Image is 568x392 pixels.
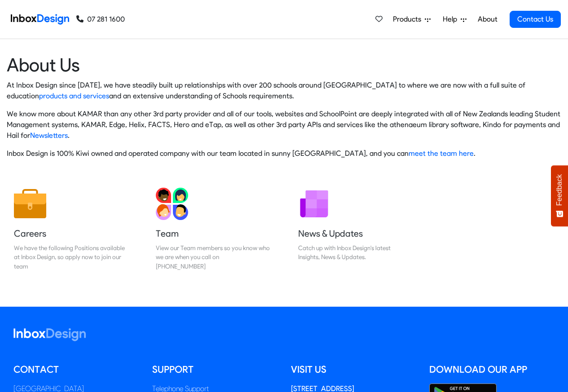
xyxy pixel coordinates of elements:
a: 07 281 1600 [76,14,125,25]
button: Feedback - Show survey [551,165,568,226]
p: Inbox Design is 100% Kiwi owned and operated company with our team located in sunny [GEOGRAPHIC_D... [7,148,561,159]
a: Newsletters [30,131,68,140]
a: products and services [39,92,109,100]
a: Careers We have the following Positions available at Inbox Design, so apply now to join our team [7,181,135,278]
img: logo_inboxdesign_white.svg [13,328,86,341]
img: 2022_01_13_icon_job.svg [14,188,46,220]
a: meet the team here [409,149,474,158]
h5: News & Updates [298,227,412,240]
h5: Team [156,227,270,240]
h5: Download our App [429,363,555,376]
h5: Visit us [291,363,416,376]
a: Team View our Team members so you know who we are when you call on [PHONE_NUMBER] [149,181,277,278]
p: At Inbox Design since [DATE], we have steadily built up relationships with over 200 schools aroun... [7,80,561,101]
div: View our Team members so you know who we are when you call on [PHONE_NUMBER] [156,243,270,271]
a: Products [389,10,434,28]
span: Help [443,14,461,25]
span: Products [393,14,425,25]
a: News & Updates Catch up with Inbox Design's latest Insights, News & Updates. [291,181,419,278]
img: 2022_01_12_icon_newsletter.svg [298,188,330,220]
img: 2022_01_13_icon_team.svg [156,188,188,220]
p: We know more about KAMAR than any other 3rd party provider and all of our tools, websites and Sch... [7,109,561,141]
span: Feedback [555,174,564,206]
a: Help [439,10,470,28]
h5: Careers [14,227,128,240]
a: Contact Us [510,11,561,28]
div: We have the following Positions available at Inbox Design, so apply now to join our team [14,243,128,271]
h5: Support [152,363,277,376]
div: Catch up with Inbox Design's latest Insights, News & Updates. [298,243,412,262]
heading: About Us [7,53,561,76]
a: About [475,10,500,28]
h5: Contact [13,363,139,376]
